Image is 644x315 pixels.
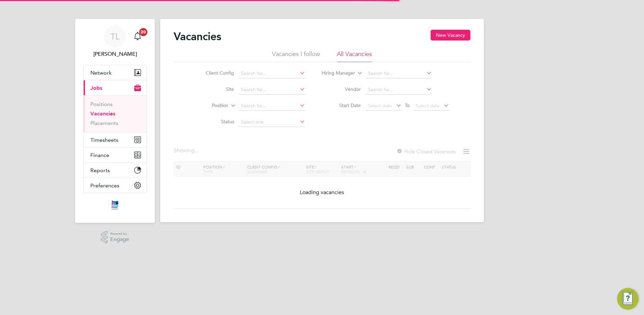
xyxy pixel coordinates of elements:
[365,69,432,78] input: Search for...
[83,26,147,58] a: TL[PERSON_NAME]
[90,137,118,143] span: Timesheets
[195,86,234,92] label: Site
[272,50,320,62] li: Vacancies I follow
[239,85,305,95] input: Search for...
[90,101,113,107] a: Positions
[195,70,234,76] label: Client Config
[239,117,305,127] input: Select one
[101,231,129,244] a: Powered byEngage
[111,32,119,41] span: TL
[396,148,456,155] label: Hide Closed Vacancies
[90,182,119,189] span: Preferences
[84,178,146,193] button: Preferences
[174,30,221,43] h2: Vacancies
[90,152,109,158] span: Finance
[368,103,392,109] span: Select date
[174,147,200,154] div: Showing
[84,95,146,132] div: Jobs
[322,102,361,108] label: Start Date
[195,147,199,154] span: ...
[337,50,372,62] li: All Vacancies
[110,237,129,242] span: Engage
[83,50,147,58] span: Tim Lerwill
[431,30,470,41] button: New Vacancy
[90,70,112,76] span: Network
[90,167,110,174] span: Reports
[316,70,355,77] label: Hiring Manager
[322,86,361,92] label: Vendor
[365,85,432,95] input: Search for...
[239,101,305,111] input: Search for...
[617,288,639,310] button: Engage Resource Center
[131,26,144,47] a: 20
[75,19,155,223] nav: Main navigation
[90,120,118,126] a: Placements
[110,200,120,211] img: itsconstruction-logo-retina.png
[84,80,146,95] button: Jobs
[189,102,228,109] label: Position
[110,231,129,237] span: Powered by
[90,85,102,91] span: Jobs
[84,163,146,178] button: Reports
[403,101,412,110] span: To
[83,200,147,211] a: Go to home page
[415,103,440,109] span: Select date
[90,110,115,117] a: Vacancies
[239,69,305,78] input: Search for...
[84,148,146,162] button: Finance
[84,65,146,80] button: Network
[84,132,146,147] button: Timesheets
[139,28,147,36] span: 20
[195,119,234,125] label: Status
